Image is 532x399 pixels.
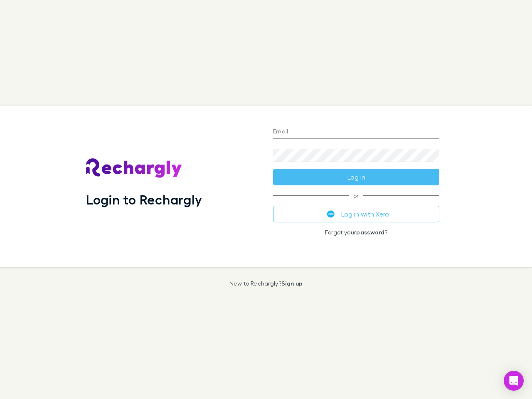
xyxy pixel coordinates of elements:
img: Xero's logo [327,210,335,218]
img: Rechargly's Logo [86,158,182,178]
a: password [356,229,384,236]
p: Forgot your ? [273,229,439,236]
button: Log in [273,169,439,185]
a: Sign up [281,280,303,287]
h1: Login to Rechargly [86,192,202,207]
button: Log in with Xero [273,206,439,222]
div: Open Intercom Messenger [504,371,524,391]
p: New to Rechargly? [229,280,303,287]
span: or [273,195,439,196]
